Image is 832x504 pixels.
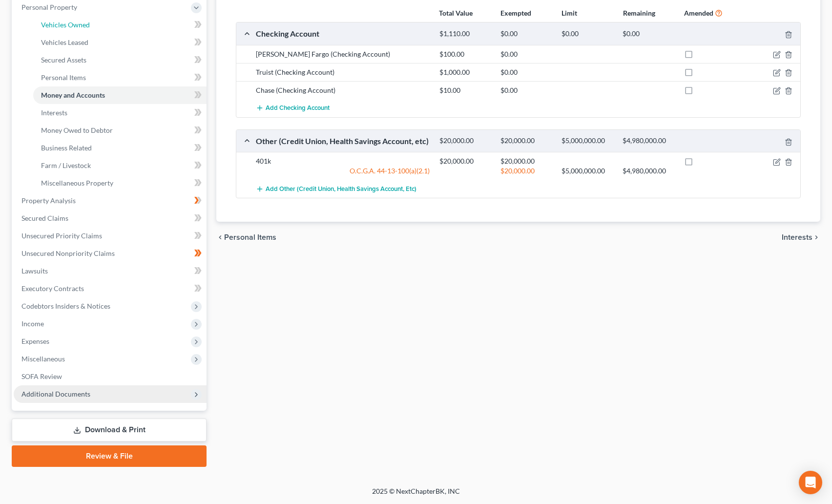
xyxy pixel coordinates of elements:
a: Unsecured Priority Claims [14,227,207,245]
div: Truist (Checking Account) [251,67,435,77]
button: chevron_left Personal Items [216,233,276,241]
span: Vehicles Leased [41,38,88,46]
strong: Remaining [623,9,655,17]
div: $0.00 [618,29,679,39]
div: 401k [251,156,435,166]
span: Codebtors Insiders & Notices [21,302,110,310]
strong: Total Value [439,9,473,17]
div: $0.00 [557,29,618,39]
span: Add Checking Account [266,105,330,112]
span: Miscellaneous [21,355,65,363]
div: $20,000.00 [496,136,557,146]
button: Add Other (Credit Union, Health Savings Account, etc) [256,180,416,198]
a: SOFA Review [14,368,207,385]
a: Vehicles Owned [33,16,207,34]
span: SOFA Review [21,372,62,380]
div: $0.00 [496,29,557,39]
div: $20,000.00 [435,136,496,146]
div: $4,980,000.00 [618,136,679,146]
a: Money and Accounts [33,86,207,104]
span: Property Analysis [21,196,76,205]
span: Interests [41,108,67,117]
div: $5,000,000.00 [557,136,618,146]
div: Checking Account [251,28,435,39]
div: $5,000,000.00 [557,166,618,176]
a: Lawsuits [14,262,207,280]
button: Interests chevron_right [782,233,820,241]
span: Personal Property [21,3,77,11]
span: Add Other (Credit Union, Health Savings Account, etc) [266,185,416,193]
a: Executory Contracts [14,280,207,297]
span: Business Related [41,144,92,152]
div: $0.00 [496,67,557,77]
div: $20,000.00 [435,156,496,166]
a: Secured Claims [14,210,207,227]
span: Lawsuits [21,267,48,275]
i: chevron_left [216,233,224,241]
span: Money Owed to Debtor [41,126,113,134]
div: $100.00 [435,49,496,59]
span: Personal Items [41,73,86,82]
button: Add Checking Account [256,99,330,117]
div: $10.00 [435,85,496,95]
a: Interests [33,104,207,122]
div: [PERSON_NAME] Fargo (Checking Account) [251,49,435,59]
span: Interests [782,233,812,241]
div: Other (Credit Union, Health Savings Account, etc) [251,136,435,146]
div: O.C.G.A. 44-13-100(a)(2.1) [251,166,435,176]
span: Vehicles Owned [41,21,90,29]
span: Executory Contracts [21,284,84,293]
span: Money and Accounts [41,91,105,99]
div: $1,000.00 [435,67,496,77]
div: $20,000.00 [496,156,557,166]
span: Unsecured Priority Claims [21,231,102,240]
strong: Amended [684,9,713,17]
a: Money Owed to Debtor [33,122,207,139]
strong: Exempted [500,9,531,17]
span: Expenses [21,337,49,345]
div: Chase (Checking Account) [251,85,435,95]
span: Additional Documents [21,390,90,398]
span: Secured Claims [21,214,68,222]
strong: Limit [562,9,577,17]
div: Open Intercom Messenger [799,471,822,494]
i: chevron_right [812,233,820,241]
a: Personal Items [33,69,207,86]
span: Unsecured Nonpriority Claims [21,249,115,257]
span: Farm / Livestock [41,161,91,169]
a: Unsecured Nonpriority Claims [14,245,207,262]
a: Miscellaneous Property [33,174,207,192]
a: Secured Assets [33,51,207,69]
span: Income [21,319,44,328]
span: Secured Assets [41,56,86,64]
div: 2025 © NextChapterBK, INC [138,486,694,504]
a: Property Analysis [14,192,207,210]
div: $4,980,000.00 [618,166,679,176]
div: $1,110.00 [435,29,496,39]
a: Farm / Livestock [33,157,207,174]
div: $20,000.00 [496,166,557,176]
span: Personal Items [224,233,276,241]
div: $0.00 [496,85,557,95]
div: $0.00 [496,49,557,59]
a: Business Related [33,139,207,157]
span: Miscellaneous Property [41,179,113,187]
a: Vehicles Leased [33,34,207,51]
a: Download & Print [12,419,207,441]
a: Review & File [12,445,207,467]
